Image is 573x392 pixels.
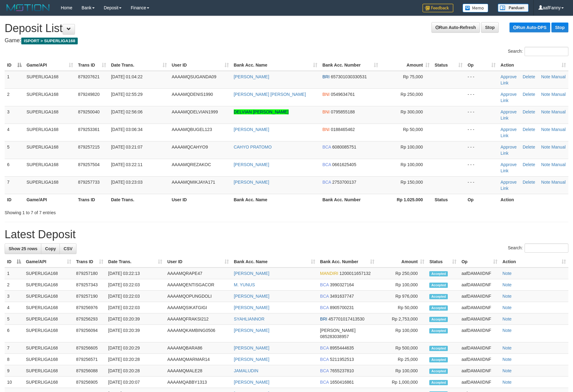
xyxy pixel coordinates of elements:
[5,106,24,124] td: 3
[74,267,106,279] td: 879257180
[498,194,568,205] th: Action
[106,354,165,365] td: [DATE] 03:20:28
[502,271,512,276] a: Note
[5,88,24,106] td: 2
[377,342,427,354] td: Rp 500,000
[330,305,354,310] span: Copy 8905700231 to clipboard
[508,47,568,56] label: Search:
[322,180,331,185] span: BCA
[5,38,568,44] h4: Game:
[74,325,106,342] td: 879256094
[74,291,106,302] td: 879257190
[74,256,106,267] th: Trans ID: activate to sort column ascending
[5,124,24,141] td: 4
[429,380,448,385] span: Accepted
[23,313,74,325] td: SUPERLIGA168
[502,380,512,385] a: Note
[24,194,76,205] th: Game/API
[501,180,517,185] a: Approve
[502,316,512,321] a: Note
[320,316,327,321] span: BRI
[106,325,165,342] td: [DATE] 03:20:39
[165,302,231,313] td: AAAAMQSIKATGIGI
[5,59,24,71] th: ID: activate to sort column descending
[234,294,269,299] a: [PERSON_NAME]
[24,124,76,141] td: SUPERLIGA168
[465,88,498,106] td: - - -
[427,256,459,267] th: Status: activate to sort column ascending
[459,267,500,279] td: aafDAMAIIDNF
[24,88,76,106] td: SUPERLIGA168
[401,180,423,185] span: Rp 150,000
[322,162,331,167] span: BCA
[111,127,142,132] span: [DATE] 03:06:34
[24,59,76,71] th: Game/API: activate to sort column ascending
[231,256,318,267] th: Bank Acc. Name: activate to sort column ascending
[234,282,255,287] a: M. YUNUS
[5,256,23,267] th: ID: activate to sort column descending
[165,267,231,279] td: AAAAMQRAPE47
[525,47,568,56] input: Search:
[111,180,142,185] span: [DATE] 03:23:03
[501,109,566,120] a: Manual Link
[23,342,74,354] td: SUPERLIGA168
[231,194,320,205] th: Bank Acc. Name
[541,162,550,167] a: Note
[5,141,24,159] td: 5
[106,302,165,313] td: [DATE] 03:22:03
[5,342,23,354] td: 7
[106,291,165,302] td: [DATE] 03:22:03
[165,291,231,302] td: AAAAMQOPUNGDOLI
[23,279,74,291] td: SUPERLIGA168
[332,162,356,167] span: Copy 0661625405 to clipboard
[501,127,517,132] a: Approve
[501,74,566,85] a: Manual Link
[165,354,231,365] td: AAAAMQMARMAR14
[523,109,535,114] a: Delete
[465,176,498,194] td: - - -
[234,109,289,114] a: DELVIAN [PERSON_NAME]
[41,243,60,254] a: Copy
[172,92,213,97] span: AAAAMQDENIS1990
[234,345,269,350] a: [PERSON_NAME]
[523,92,535,97] a: Delete
[74,302,106,313] td: 879256976
[501,109,517,114] a: Approve
[234,127,269,132] a: [PERSON_NAME]
[403,127,423,132] span: Rp 50,000
[234,380,269,385] a: [PERSON_NAME]
[320,368,329,373] span: BCA
[330,368,354,373] span: Copy 7655237810 to clipboard
[377,365,427,377] td: Rp 100,000
[459,302,500,313] td: aafDAMAIIDNF
[381,59,432,71] th: Amount: activate to sort column ascending
[429,357,448,362] span: Accepted
[523,162,535,167] a: Delete
[429,305,448,311] span: Accepted
[165,325,231,342] td: AAAAMQKAMBING0506
[23,302,74,313] td: SUPERLIGA168
[23,291,74,302] td: SUPERLIGA168
[322,127,329,132] span: BNI
[320,271,338,276] span: MANDIRI
[501,180,566,191] a: Manual Link
[502,305,512,310] a: Note
[481,22,499,33] a: Stop
[78,92,100,97] span: 879249820
[541,92,550,97] a: Note
[498,59,568,71] th: Action: activate to sort column ascending
[465,124,498,141] td: - - -
[24,106,76,124] td: SUPERLIGA168
[234,271,269,276] a: [PERSON_NAME]
[502,282,512,287] a: Note
[429,346,448,351] span: Accepted
[320,294,329,299] span: BCA
[234,357,269,362] a: [PERSON_NAME]
[502,345,512,350] a: Note
[169,194,231,205] th: User ID
[5,313,23,325] td: 5
[74,354,106,365] td: 879256571
[322,92,329,97] span: BNI
[320,328,356,333] span: [PERSON_NAME]
[501,92,566,103] a: Manual Link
